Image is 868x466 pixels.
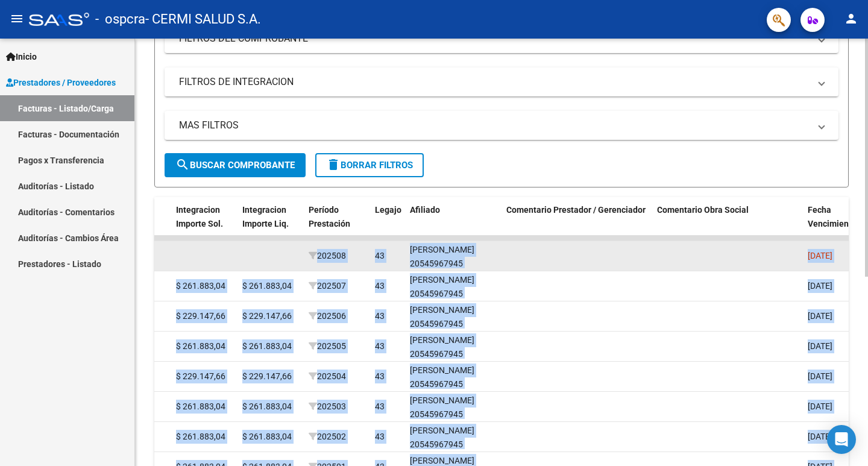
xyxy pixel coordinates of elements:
span: [DATE] [808,251,832,260]
datatable-header-cell: Comentario Obra Social [652,197,803,250]
span: 202504 [309,371,346,381]
div: 43 [375,370,385,383]
span: [DATE] [808,311,832,321]
mat-panel-title: MAS FILTROS [179,119,810,132]
button: Borrar Filtros [315,153,424,177]
span: $ 261.883,04 [176,432,225,441]
span: $ 261.883,04 [176,341,225,351]
span: $ 229.147,66 [176,371,225,381]
span: Período Prestación [309,205,350,228]
span: Inicio [6,50,37,63]
div: 43 [375,309,385,323]
span: Legajo [375,205,401,215]
div: Open Intercom Messenger [827,425,856,454]
datatable-header-cell: Comentario Prestador / Gerenciador [502,197,652,250]
span: 202508 [309,251,346,260]
datatable-header-cell: Integracion Importe Sol. [171,197,237,250]
span: $ 261.883,04 [242,401,292,411]
span: $ 261.883,04 [176,401,225,411]
datatable-header-cell: Fecha Vencimiento [803,197,857,250]
mat-expansion-panel-header: FILTROS DE INTEGRACION [165,68,838,96]
span: [DATE] [808,341,832,351]
span: 202503 [309,401,346,411]
span: Comentario Obra Social [657,205,749,215]
span: $ 261.883,04 [242,281,292,291]
span: 202506 [309,311,346,321]
span: [DATE] [808,371,832,381]
datatable-header-cell: Período Prestación [304,197,370,250]
mat-icon: search [175,157,190,172]
span: [DATE] [808,281,832,291]
span: $ 229.147,66 [242,371,292,381]
span: $ 261.883,04 [242,341,292,351]
div: [PERSON_NAME] 20545967945 [410,303,497,331]
mat-icon: delete [326,157,341,172]
span: [DATE] [808,432,832,441]
datatable-header-cell: Integracion Importe Liq. [237,197,304,250]
span: Afiliado [410,205,440,215]
span: $ 229.147,66 [176,311,225,321]
div: [PERSON_NAME] 20545967945 [410,364,497,391]
div: 43 [375,400,385,414]
datatable-header-cell: Afiliado [405,197,502,250]
div: [PERSON_NAME] 20545967945 [410,333,497,361]
span: 202505 [309,341,346,351]
span: Integracion Importe Sol. [176,205,223,228]
div: 43 [375,279,385,293]
div: [PERSON_NAME] 20545967945 [410,394,497,421]
span: Fecha Vencimiento [808,205,857,228]
div: [PERSON_NAME] 20545967945 [410,424,497,452]
span: - ospcra [95,6,145,33]
datatable-header-cell: Legajo [370,197,405,250]
span: - CERMI SALUD S.A. [145,6,261,33]
mat-icon: person [844,11,858,26]
span: [DATE] [808,401,832,411]
mat-icon: menu [10,11,24,26]
span: Borrar Filtros [326,160,413,171]
span: Comentario Prestador / Gerenciador [506,205,646,215]
div: [PERSON_NAME] 20545967945 [410,273,497,301]
span: Buscar Comprobante [175,160,295,171]
div: 43 [375,339,385,353]
span: $ 229.147,66 [242,311,292,321]
mat-panel-title: FILTROS DE INTEGRACION [179,75,810,89]
span: 202502 [309,432,346,441]
button: Buscar Comprobante [165,153,306,177]
span: Prestadores / Proveedores [6,76,116,89]
div: 43 [375,249,385,263]
span: Integracion Importe Liq. [242,205,289,228]
span: 202507 [309,281,346,291]
div: 43 [375,430,385,444]
span: $ 261.883,04 [176,281,225,291]
span: $ 261.883,04 [242,432,292,441]
mat-expansion-panel-header: MAS FILTROS [165,111,838,140]
div: [PERSON_NAME] 20545967945 [410,243,497,271]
